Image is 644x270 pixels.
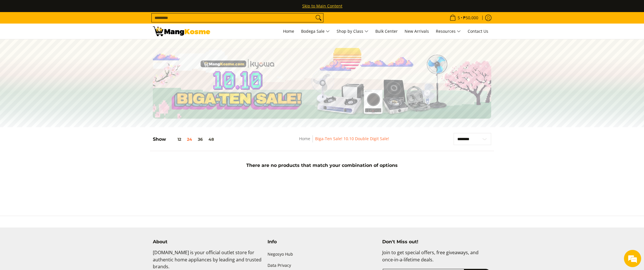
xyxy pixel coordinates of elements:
[166,137,184,142] button: 12
[375,28,398,34] span: Bulk Center
[150,163,494,168] h5: There are no products that match your combination of options
[433,24,464,39] a: Resources
[33,72,79,130] span: We're online!
[206,137,217,142] button: 48
[402,24,432,39] a: New Arrivals
[405,28,429,34] span: New Arrivals
[465,24,491,39] a: Contact Us
[382,249,491,269] p: Join to get special offers, free giveaways, and once-in-a-lifetime deals.
[184,137,195,142] button: 24
[334,24,371,39] a: Shop by Class
[483,12,494,24] a: Log in
[445,12,483,24] a: Cart
[283,28,294,34] span: Home
[195,137,206,142] button: 36
[298,24,333,39] a: Bodega Sale
[301,28,330,35] span: Bodega Sale
[382,239,491,245] h4: Don't Miss out!
[448,15,480,21] span: •
[259,135,429,148] nav: Breadcrumbs
[462,16,479,20] span: ₱50,000
[268,249,376,260] a: Negosyo Hub
[280,24,297,39] a: Home
[94,3,108,17] div: Minimize live chat window
[3,157,109,177] textarea: Type your message and hit 'Enter'
[315,136,389,141] a: Biga-Ten Sale! 10.10 Double Digit Sale!
[153,26,210,36] img: Biga-Ten Sale! 10.10 Double Digit Sale! | Mang Kosme
[30,32,96,40] div: Chat with us now
[150,12,494,24] ul: Customer Navigation
[468,28,488,34] span: Contact Us
[372,24,401,39] a: Bulk Center
[314,14,323,22] button: Search
[216,24,491,39] nav: Main Menu
[337,28,368,35] span: Shop by Class
[457,16,461,20] span: 5
[299,136,310,141] a: Home
[153,136,217,142] h5: Show
[268,239,376,245] h4: Info
[436,28,461,35] span: Resources
[153,239,262,245] h4: About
